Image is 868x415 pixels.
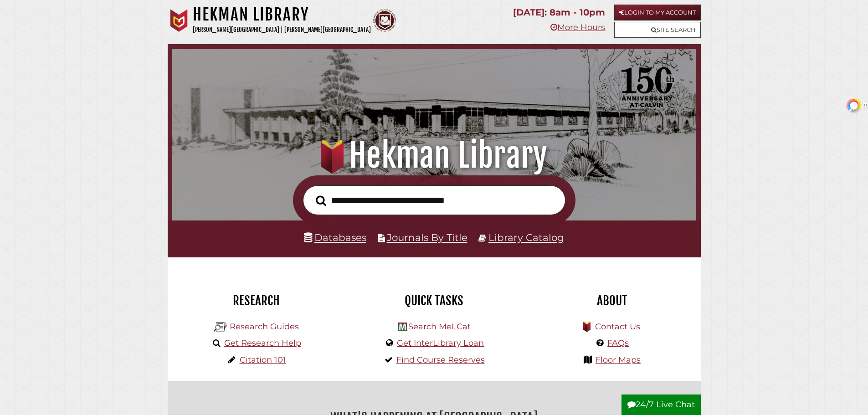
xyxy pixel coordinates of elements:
a: Site Search [614,22,701,38]
h1: Hekman Library [185,135,683,175]
i: Search [316,195,326,206]
h2: Research [175,293,339,308]
a: Find Course Reserves [396,355,485,365]
a: More Hours [550,22,605,32]
img: Hekman Library Logo [398,323,407,331]
a: Get InterLibrary Loan [397,338,484,348]
button: Search [311,193,331,209]
a: Search MeLCat [408,322,471,332]
p: [DATE]: 8am - 10pm [513,5,605,20]
img: Calvin Theological Seminary [373,9,396,32]
p: [PERSON_NAME][GEOGRAPHIC_DATA] | [PERSON_NAME][GEOGRAPHIC_DATA] [193,25,371,35]
img: Hekman Library Logo [214,320,227,334]
a: FAQs [607,338,629,348]
a: Library Catalog [488,231,564,243]
a: Contact Us [595,322,640,332]
h1: Hekman Library [193,5,371,25]
img: Calvin University [168,9,190,32]
h2: Quick Tasks [352,293,516,308]
a: Journals By Title [387,231,467,243]
a: Floor Maps [596,355,641,365]
a: Login to My Account [614,5,701,20]
a: Citation 101 [240,355,286,365]
a: Databases [304,231,366,243]
a: Get Research Help [224,338,301,348]
a: Research Guides [230,322,299,332]
h2: About [530,293,694,308]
